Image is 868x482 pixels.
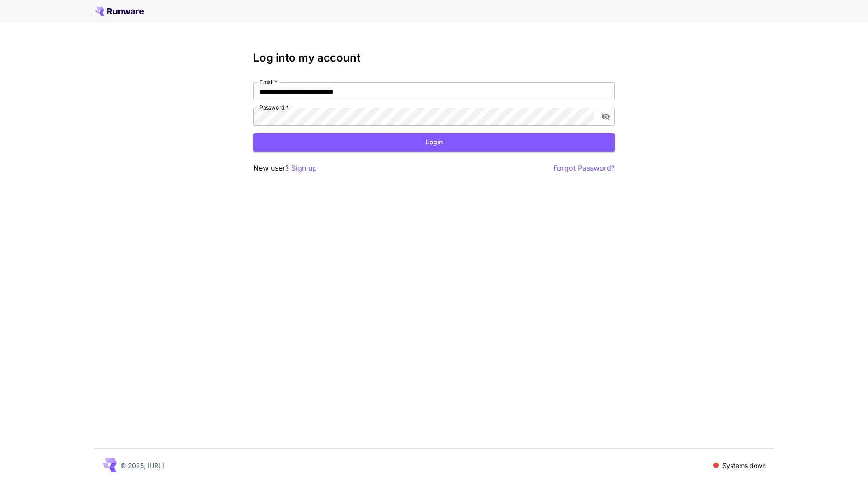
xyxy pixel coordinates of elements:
[598,109,614,125] button: toggle password visibility
[259,104,288,111] label: Password
[253,52,615,64] h3: Log into my account
[291,162,317,174] button: Sign up
[120,461,164,470] p: © 2025, [URL]
[553,162,615,174] button: Forgot Password?
[722,461,766,470] p: Systems down
[253,133,615,152] button: Login
[253,162,317,174] p: New user?
[259,78,277,86] label: Email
